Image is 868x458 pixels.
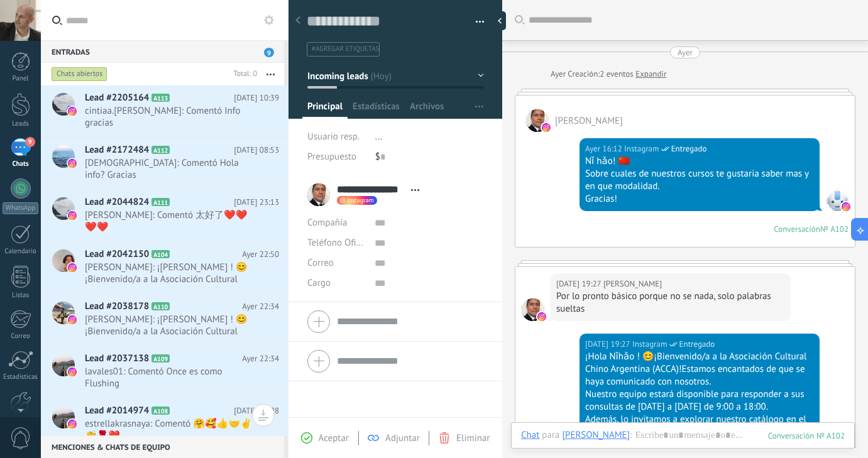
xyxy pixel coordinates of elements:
[585,388,814,413] div: Nuestro equipo estará disponible para responder a sus consultas de [DATE] a [DATE] de 9:00 a 18:00.
[52,67,107,82] div: Chats abiertos
[375,147,484,167] div: $
[85,105,255,129] span: cintiaa.[PERSON_NAME]: Comentó Info gracias
[3,332,39,341] div: Correo
[585,143,624,155] div: Ayer 16:12
[3,292,39,300] div: Listas
[85,300,149,313] span: Lead #2038178
[585,338,632,351] div: [DATE] 19:27
[307,151,356,163] span: Presupuesto
[635,68,666,80] a: Expandir
[375,131,383,143] span: ...
[85,196,149,209] span: Lead #2044824
[522,298,544,321] span: Brian Eric David
[41,398,288,450] a: Lead #2014974 A108 [DATE] 22:08 estrellakrasnaya: Comentó 🤗🥰👍🤝✌️👏🌹❤️
[151,146,170,154] span: A112
[671,143,707,155] span: Entregado
[353,101,400,119] span: Estadísticas
[85,366,255,390] span: lavales01: Comentó Once es como Flushing
[774,224,820,234] div: Conversación
[493,11,506,30] div: Ocultar
[151,198,170,206] span: A111
[826,188,849,211] span: Instagram
[3,202,38,214] div: WhatsApp
[242,300,279,313] span: Ayer 22:34
[556,290,785,315] div: Por lo pronto básico porque no se nada, solo palabras sueltas
[264,48,274,57] span: 9
[585,155,814,168] div: Nǐ hǎo! 🇨🇳
[41,346,288,398] a: Lead #2037138 A109 Ayer 22:34 lavales01: Comentó Once es como Flushing
[3,120,39,128] div: Leads
[542,429,559,442] span: para
[41,435,284,458] div: Menciones & Chats de equipo
[151,354,170,363] span: A109
[456,432,490,444] span: Eliminar
[768,430,845,441] div: 102
[85,144,149,156] span: Lead #2172484
[585,413,814,439] div: Además, lo invitamos a explorar nuestro catálogo en el siguiente enlace:
[842,202,850,211] img: instagram.svg
[151,406,170,415] span: A108
[68,159,77,168] img: instagram.svg
[85,209,255,233] span: [PERSON_NAME]: Comentó 太好了❤️❤️❤️❤️
[556,278,603,290] div: [DATE] 19:27
[319,432,349,444] span: Aceptar
[307,213,365,233] div: Compañía
[562,429,630,440] div: Brian Eric David
[85,418,255,442] span: estrellakrasnaya: Comentó 🤗🥰👍🤝✌️👏🌹❤️
[3,75,39,83] div: Panel
[307,273,365,293] div: Cargo
[551,68,666,80] div: Creación:
[242,248,279,261] span: Ayer 22:50
[151,250,170,258] span: A104
[679,338,715,351] span: Entregado
[312,45,379,53] span: #agregar etiquetas
[41,190,288,241] a: Lead #2044824 A111 [DATE] 23:13 [PERSON_NAME]: Comentó 太好了❤️❤️❤️❤️
[234,405,279,417] span: [DATE] 22:08
[537,312,546,321] img: instagram.svg
[585,193,814,205] div: Gracias!
[68,315,77,324] img: instagram.svg
[542,123,551,132] img: instagram.svg
[307,131,360,143] span: Usuario resp.
[68,107,77,116] img: instagram.svg
[600,68,633,80] span: 2 eventos
[257,63,284,85] button: Más
[85,92,149,104] span: Lead #2205164
[68,263,77,272] img: instagram.svg
[85,405,149,417] span: Lead #2014974
[551,68,568,80] div: Ayer
[229,68,257,80] div: Total: 0
[307,101,343,119] span: Principal
[41,242,288,293] a: Lead #2042150 A104 Ayer 22:50 [PERSON_NAME]: ¡[PERSON_NAME] ! 😊¡Bienvenido/a a la Asociación Cult...
[307,237,373,249] span: Teléfono Oficina
[85,314,255,337] span: [PERSON_NAME]: ¡[PERSON_NAME] ! 😊¡Bienvenido/a a la Asociación Cultural Chino Argentina (ACCA)!Es...
[585,351,814,388] div: ¡Hola Nǐhǎo ! 😊¡Bienvenido/a a la Asociación Cultural Chino Argentina (ACCA)!Estamos encantados d...
[820,224,849,234] div: № A102
[385,432,420,444] span: Adjuntar
[68,420,77,428] img: instagram.svg
[307,127,366,147] div: Usuario resp.
[234,144,279,156] span: [DATE] 08:53
[307,233,365,253] button: Teléfono Oficina
[624,143,659,155] span: Instagram
[151,302,170,310] span: A110
[3,373,39,381] div: Estadísticas
[307,278,331,288] span: Cargo
[347,197,374,204] span: instagram
[85,157,255,181] span: [DEMOGRAPHIC_DATA]: Comentó Hola info? Gracias
[234,196,279,209] span: [DATE] 23:13
[68,211,77,220] img: instagram.svg
[151,94,170,102] span: A113
[85,261,255,285] span: [PERSON_NAME]: ¡[PERSON_NAME] ! 😊¡Bienvenido/a a la Asociación Cultural Chino Argentina (ACCA)!Es...
[41,85,288,137] a: Lead #2205164 A113 [DATE] 10:39 cintiaa.[PERSON_NAME]: Comentó Info gracias
[630,429,632,442] span: :
[307,253,334,273] button: Correo
[3,160,39,168] div: Chats
[41,138,288,189] a: Lead #2172484 A112 [DATE] 08:53 [DEMOGRAPHIC_DATA]: Comentó Hola info? Gracias
[555,115,623,127] span: Brian Eric David
[68,368,77,376] img: instagram.svg
[85,248,149,261] span: Lead #2042150
[410,101,444,119] span: Archivos
[307,257,334,269] span: Correo
[585,168,814,193] div: Sobre cuales de nuestros cursos te gustaria saber mas y en que modalidad.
